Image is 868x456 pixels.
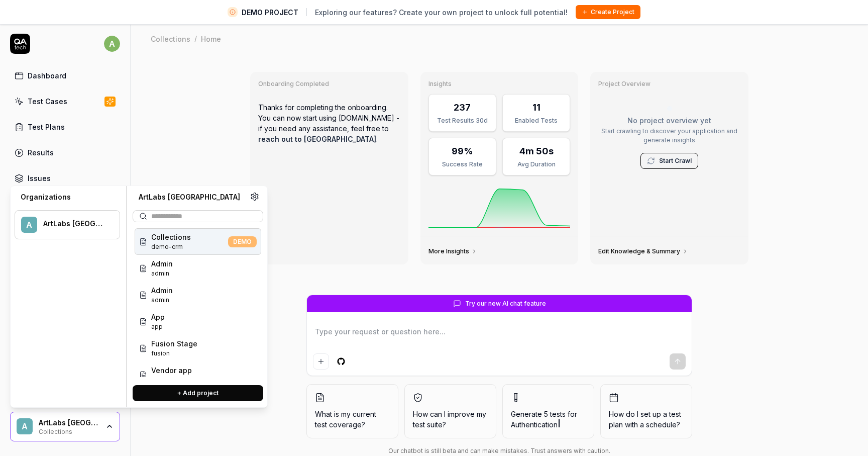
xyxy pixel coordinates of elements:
button: + Add project [133,385,263,401]
span: Admin [151,258,173,269]
span: Project ID: 3Czu [151,322,165,331]
div: ArtLabs [GEOGRAPHIC_DATA] [133,192,250,202]
a: Test Plans [10,117,120,137]
span: Project ID: ZAh6 [151,242,191,251]
span: A [17,418,33,434]
div: Test Plans [28,122,65,132]
div: Issues [28,173,51,184]
span: A [21,217,37,233]
div: Home [201,34,221,44]
div: Test Cases [28,96,67,107]
span: What is my current test coverage? [315,409,390,430]
span: Project ID: N147 [151,349,197,358]
a: Start Crawl [659,156,692,165]
span: Fusion Stage [151,338,197,349]
div: Results [28,147,54,158]
div: Avg Duration [509,160,564,169]
button: What is my current test coverage? [306,384,398,438]
span: DEMO [228,236,257,247]
h3: Onboarding Completed [258,80,400,88]
button: AArtLabs [GEOGRAPHIC_DATA] [15,210,120,239]
span: Generate 5 tests for [511,409,586,430]
p: Thanks for completing the onboarding. You can now start using [DOMAIN_NAME] - if you need any ass... [258,94,400,152]
span: How do I set up a test plan with a schedule? [609,409,684,430]
div: Collections [39,427,99,435]
div: Test Results 30d [435,116,490,125]
span: Exploring our features? Create your own project to unlock full potential! [315,7,568,18]
span: Authentication [511,420,558,429]
a: Issues [10,168,120,188]
a: Dashboard [10,66,120,85]
div: 4m 50s [519,144,554,158]
span: DEMO PROJECT [242,7,298,18]
span: a [104,36,120,52]
a: Organization settings [250,192,259,204]
span: Collections [151,232,191,242]
button: Generate 5 tests forAuthentication [502,384,594,438]
span: Project ID: GYLU [151,376,192,385]
div: Success Rate [435,160,490,169]
a: Results [10,143,120,162]
div: / [194,34,197,44]
a: reach out to [GEOGRAPHIC_DATA] [258,135,376,143]
a: Test Cases [10,92,120,111]
div: Dashboard [28,70,66,81]
div: ArtLabs Europe [39,418,99,427]
h3: Insights [428,80,571,88]
span: Try our new AI chat feature [465,299,546,308]
span: App [151,312,165,322]
a: More Insights [428,247,477,255]
button: How do I set up a test plan with a schedule? [600,384,692,438]
div: Collections [151,34,190,44]
a: Edit Knowledge & Summary [598,247,688,255]
span: Project ID: DBSL [151,296,173,305]
span: How can I improve my test suite? [413,409,488,430]
div: ArtLabs Europe [43,219,106,228]
span: Admin [151,285,173,296]
p: No project overview yet [598,115,740,126]
button: Add attachment [313,353,329,370]
button: How can I improve my test suite? [404,384,496,438]
div: Organizations [15,192,120,202]
button: a [104,34,120,54]
div: Our chatbot is still beta and can make mistakes. Trust answers with caution. [306,446,692,455]
div: Enabled Tests [509,116,564,125]
span: Project ID: ezmC [151,269,173,278]
p: Start crawling to discover your application and generate insights [598,127,740,145]
h3: Project Overview [598,80,740,88]
span: Vendor app [151,365,192,376]
div: 11 [532,101,540,114]
button: AArtLabs [GEOGRAPHIC_DATA]Collections [10,412,120,442]
div: 237 [454,101,471,114]
button: Create Project [576,5,640,19]
div: 99% [452,144,473,158]
div: Suggestions [133,226,263,377]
